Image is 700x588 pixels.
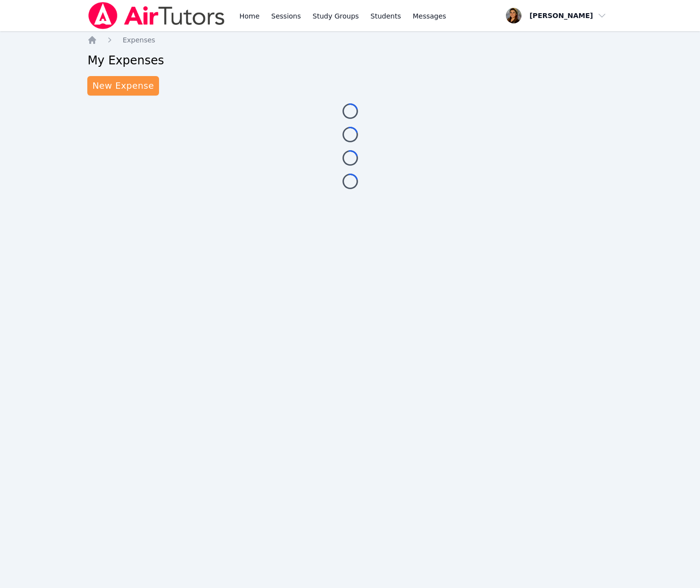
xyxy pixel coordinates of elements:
[87,35,612,45] nav: Breadcrumb
[413,11,446,21] span: Messages
[87,2,225,29] img: Air Tutors
[122,36,155,44] span: Expenses
[122,35,155,45] a: Expenses
[87,53,612,68] h2: My Expenses
[87,76,159,96] a: New Expense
